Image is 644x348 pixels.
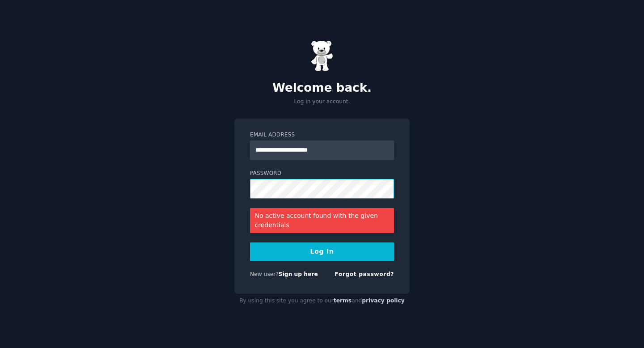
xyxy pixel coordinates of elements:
a: Sign up here [279,271,318,277]
a: terms [334,297,352,304]
h2: Welcome back. [234,81,410,95]
div: By using this site you agree to our and [234,294,410,308]
label: Password [250,170,394,178]
p: Log in your account. [234,98,410,106]
div: No active account found with the given credentials [250,208,394,233]
label: Email Address [250,131,394,139]
span: New user? [250,271,279,277]
a: privacy policy [362,297,405,304]
button: Log In [250,242,394,261]
a: Forgot password? [335,271,394,277]
img: Gummy Bear [311,40,333,72]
